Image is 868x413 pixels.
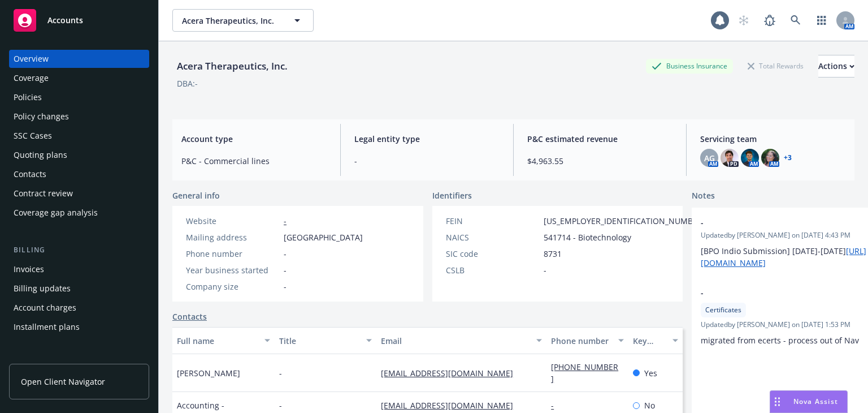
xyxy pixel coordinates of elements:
span: - [279,399,282,411]
div: Website [186,215,279,227]
div: Installment plans [14,318,80,336]
span: Identifiers [432,190,472,201]
a: [EMAIL_ADDRESS][DOMAIN_NAME] [381,400,522,411]
a: Policy changes [9,107,149,126]
div: Title [279,335,360,347]
span: migrated from ecerts - process out of Nav [701,335,859,346]
span: - [279,367,282,379]
div: CSLB [446,264,539,276]
span: No [644,399,655,411]
a: Contract review [9,184,149,203]
a: Coverage gap analysis [9,204,149,222]
span: P&C - Commercial lines [181,155,327,167]
span: Certificates [705,305,741,315]
div: Business Insurance [646,59,733,73]
a: Contacts [172,311,207,322]
span: - [354,155,500,167]
span: - [701,217,868,229]
div: Total Rewards [742,59,809,73]
a: Billing updates [9,279,149,298]
span: $4,963.55 [527,155,672,167]
span: - [284,281,287,292]
button: Acera Therapeutics, Inc. [172,9,314,32]
a: Start snowing [732,9,755,32]
div: SSC Cases [14,127,52,145]
div: Phone number [551,335,611,347]
span: Notes [692,190,715,203]
a: Contacts [9,165,149,183]
div: SIC code [446,248,539,260]
span: AG [704,152,715,164]
div: Invoices [14,260,44,278]
div: Policy changes [14,107,69,126]
span: - [284,248,287,260]
a: Policies [9,88,149,106]
div: NAICS [446,231,539,243]
button: Nova Assist [770,390,848,413]
span: General info [172,190,220,201]
div: Acera Therapeutics, Inc. [172,59,292,74]
span: Servicing team [700,133,845,145]
a: Accounts [9,5,149,36]
button: Actions [818,55,854,78]
span: P&C estimated revenue [527,133,672,145]
button: Full name [172,327,275,354]
div: Coverage [14,69,49,87]
a: Switch app [810,9,833,32]
button: Email [376,327,546,354]
span: Accounts [47,16,83,25]
span: [PERSON_NAME] [177,367,240,379]
span: Acera Therapeutics, Inc. [182,15,280,27]
a: [PHONE_NUMBER] [551,362,618,384]
span: 8731 [544,248,562,260]
div: Drag to move [770,391,784,412]
span: - [701,287,868,299]
a: Account charges [9,299,149,317]
a: Coverage [9,69,149,87]
div: Full name [177,335,258,347]
div: Coverage gap analysis [14,204,98,222]
a: - [284,216,287,226]
a: Invoices [9,260,149,278]
a: - [551,400,563,411]
div: Mailing address [186,231,279,243]
span: Yes [644,367,657,379]
span: [US_EMPLOYER_IDENTIFICATION_NUMBER] [544,215,705,227]
a: Report a Bug [758,9,781,32]
div: Company size [186,281,279,292]
img: photo [761,149,779,167]
img: photo [741,149,759,167]
a: SSC Cases [9,127,149,145]
div: Billing [9,244,149,256]
div: Contract review [14,184,73,203]
button: Key contact [628,327,683,354]
button: Title [275,327,377,354]
div: Quoting plans [14,146,67,164]
div: Billing updates [14,279,71,298]
a: +3 [784,154,792,161]
a: [EMAIL_ADDRESS][DOMAIN_NAME] [381,368,522,378]
a: Search [784,9,807,32]
a: Quoting plans [9,146,149,164]
div: Phone number [186,248,279,260]
button: Phone number [546,327,628,354]
span: Legal entity type [354,133,500,145]
div: Contacts [14,165,46,183]
span: Nova Assist [793,397,838,406]
div: Account charges [14,299,76,317]
span: [GEOGRAPHIC_DATA] [284,231,363,243]
span: Accounting - [177,399,224,411]
div: Email [381,335,530,347]
div: DBA: - [177,78,198,89]
span: Open Client Navigator [21,376,105,388]
div: Actions [818,55,854,77]
div: Year business started [186,264,279,276]
a: Installment plans [9,318,149,336]
div: Policies [14,88,42,106]
a: Overview [9,50,149,68]
span: - [544,264,546,276]
div: FEIN [446,215,539,227]
div: Overview [14,50,49,68]
div: Key contact [633,335,666,347]
span: Account type [181,133,327,145]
